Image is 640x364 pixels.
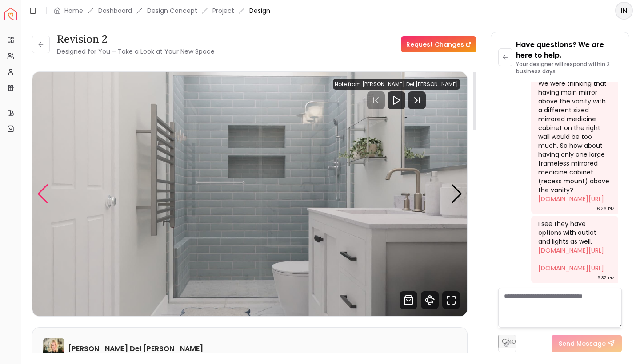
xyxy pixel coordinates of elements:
svg: Shop Products from this design [400,291,417,309]
span: Design [249,6,270,15]
div: 6:26 PM [597,204,615,213]
svg: Next Track [408,91,426,109]
a: [DOMAIN_NAME][URL] [538,264,604,273]
div: Next slide [451,184,463,204]
img: Design Render 1 [32,72,467,316]
p: Have questions? We are here to help. [516,40,622,61]
a: [DOMAIN_NAME][URL] [538,194,604,203]
div: Carousel [32,72,467,316]
div: Note from [PERSON_NAME] Del [PERSON_NAME] [333,79,460,90]
img: Tina Martin Del Campo [43,338,64,360]
img: Spacejoy Logo [4,8,17,20]
small: Designed for You – Take a Look at Your New Space [57,47,215,56]
a: Request Changes [401,36,476,52]
p: Your designer will respond within 2 business days. [516,61,622,75]
li: Design Concept [147,6,197,15]
div: 1 / 4 [32,72,467,316]
span: IN [616,3,632,19]
h3: Revision 2 [57,32,215,46]
a: Dashboard [98,6,132,15]
nav: breadcrumb [54,6,270,15]
a: Home [64,6,83,15]
svg: 360 View [421,291,439,309]
h6: [PERSON_NAME] Del [PERSON_NAME] [68,344,203,354]
svg: Fullscreen [442,291,460,309]
a: Project [212,6,234,15]
div: I see they have options with outlet and lights as well. [538,219,610,273]
div: Previous slide [37,184,49,204]
div: 6:32 PM [597,273,615,282]
svg: Play [391,95,402,106]
div: Thanks, I like that one. We were thinking that having main mirror above the vanity with a differe... [538,70,610,203]
a: [DOMAIN_NAME][URL] [538,246,604,255]
button: IN [615,2,633,20]
a: Spacejoy [4,8,17,20]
